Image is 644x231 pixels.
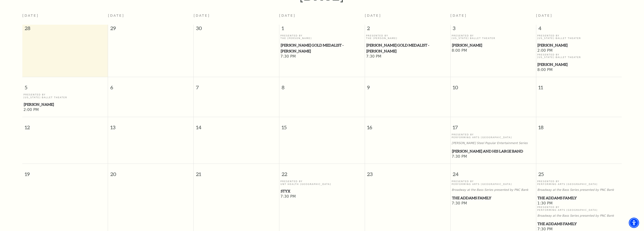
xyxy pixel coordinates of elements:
span: [PERSON_NAME] [24,102,107,107]
span: 29 [108,25,193,34]
span: 20 [108,164,193,180]
span: 7:30 PM [452,201,535,206]
p: Presented By The [PERSON_NAME] [280,34,364,40]
span: 22 [279,164,365,180]
span: [PERSON_NAME] Gold Medalist - [PERSON_NAME] [281,42,363,54]
span: 7:30 PM [280,194,364,199]
span: [DATE] [365,14,381,17]
div: Accessibility Menu [629,218,639,228]
a: Lyle Lovett and his Large Band [452,148,535,154]
span: 12 [22,117,108,133]
p: Presented By [US_STATE] Ballet Theater [537,53,620,59]
span: 2:00 PM [24,107,107,113]
span: 23 [365,164,450,180]
span: 24 [451,164,536,180]
span: 14 [194,117,279,133]
p: Presented By UNT Health [GEOGRAPHIC_DATA] [280,180,364,185]
span: [PERSON_NAME] [452,42,534,48]
p: Presented By [US_STATE] Ballet Theater [452,34,535,40]
p: Presented By Performing Arts [GEOGRAPHIC_DATA] [537,206,620,211]
span: [PERSON_NAME] and his Large Band [452,148,534,154]
span: 4 [536,25,622,34]
span: 8:00 PM [452,48,535,53]
p: Broadway at the Bass Series presented by PNC Bank [537,188,620,192]
span: [DATE] [536,14,552,17]
p: Presented By [US_STATE] Ballet Theater [537,34,620,40]
span: 21 [194,164,279,180]
span: [DATE] [108,14,124,17]
span: 8:00 PM [537,67,620,73]
a: Cliburn Gold Medalist - Aristo Sham [366,42,449,54]
p: Presented By [US_STATE] Ballet Theater [24,93,107,99]
span: 8 [279,77,365,93]
a: The Addams Family [537,195,620,201]
span: 16 [365,117,450,133]
span: [DATE] [450,14,467,17]
span: The Addams Family [537,221,620,227]
span: 28 [22,25,108,34]
a: The Addams Family [537,221,620,227]
p: Presented By Performing Arts [GEOGRAPHIC_DATA] [452,180,535,185]
span: [DATE] [279,14,296,17]
span: 17 [451,117,536,133]
span: 5 [22,77,108,93]
a: Peter Pan [537,42,620,48]
span: [DATE] [22,14,39,17]
span: 13 [108,117,193,133]
span: 7 [194,77,279,93]
a: The Addams Family [452,195,535,201]
span: 7:30 PM [280,54,364,59]
span: 2 [365,25,450,34]
span: 11 [536,77,622,93]
span: [PERSON_NAME] [537,42,620,48]
span: 19 [22,164,108,180]
span: 10 [451,77,536,93]
p: Presented By Performing Arts [GEOGRAPHIC_DATA] [452,133,535,139]
p: Presented By Performing Arts [GEOGRAPHIC_DATA] [537,180,620,185]
a: Peter Pan [537,62,620,67]
span: 6 [108,77,193,93]
span: 30 [194,25,279,34]
span: 1 [279,25,365,34]
p: [PERSON_NAME] Steel Popular Entertainment Series [452,141,535,145]
span: The Addams Family [537,195,620,201]
p: Broadway at the Bass Series presented by PNC Bank [452,188,535,192]
p: Broadway at the Bass Series presented by PNC Bank [537,214,620,218]
a: Cliburn Gold Medalist - Aristo Sham [280,42,364,54]
span: 18 [536,117,622,133]
span: The Addams Family [452,195,534,201]
span: [PERSON_NAME] Gold Medalist - [PERSON_NAME] [366,42,449,54]
p: Presented By The [PERSON_NAME] [366,34,449,40]
a: Styx [280,188,364,194]
span: 9 [365,77,450,93]
span: [DATE] [194,14,210,17]
span: [PERSON_NAME] [537,62,620,67]
a: Peter Pan [452,42,535,48]
span: 25 [536,164,622,180]
a: Peter Pan [24,102,107,107]
span: 1:30 PM [537,201,620,206]
span: Styx [281,188,363,194]
span: 2:00 PM [537,48,620,53]
span: 15 [279,117,365,133]
span: 7:30 PM [452,154,535,159]
span: 3 [451,25,536,34]
span: 7:30 PM [366,54,449,59]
